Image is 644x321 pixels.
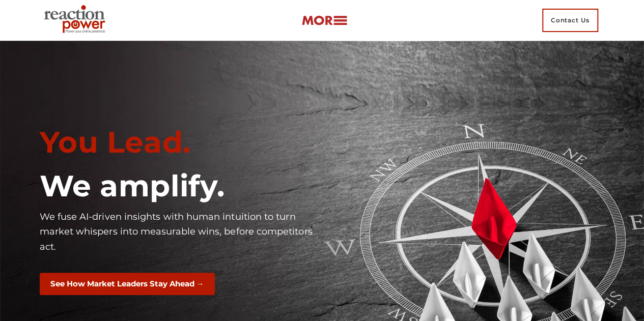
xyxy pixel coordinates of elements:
img: Executive Branding | Personal Branding Agency [40,2,114,39]
p: We fuse AI-driven insights with human intuition to turn market whispers into measurable wins, bef... [40,210,315,255]
h1: We amplify. [40,168,315,205]
img: more-btn.png [301,15,347,26]
span: You Lead. [40,124,191,160]
button: See How Market Leaders Stay Ahead → [40,273,215,296]
span: Contact Us [542,9,598,32]
a: See How Market Leaders Stay Ahead → [40,278,215,289]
